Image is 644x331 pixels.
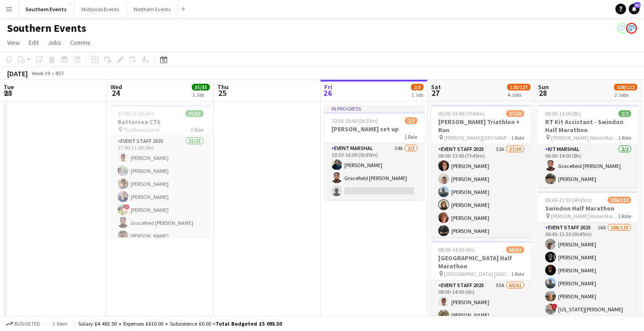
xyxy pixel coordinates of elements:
[4,83,14,91] span: Tue
[438,246,475,253] span: 08:00-14:00 (6h)
[431,83,441,91] span: Sat
[110,105,211,237] app-job-card: 17:00-21:00 (4h)35/35Battersea CTS The Bandstand1 RoleEvent Staff 202535/3517:00-21:00 (4h)[PERSO...
[324,83,332,91] span: Fri
[18,0,74,18] button: Southern Events
[124,204,130,210] span: !
[4,319,42,329] button: Budgeted
[192,84,210,90] span: 35/35
[538,204,638,212] h3: Swindon Half Marathon
[614,91,637,98] div: 2 Jobs
[7,39,20,47] span: View
[551,134,618,141] span: [PERSON_NAME] Water Main Car Park
[538,144,638,188] app-card-role: Kit Marshal2/206:00-14:00 (8h)Gracefield [PERSON_NAME][PERSON_NAME]
[331,117,378,124] span: 10:30-16:00 (5h30m)
[110,83,122,91] span: Wed
[186,110,203,117] span: 35/35
[324,125,424,133] h3: [PERSON_NAME] set up
[634,2,640,8] span: 62
[29,39,39,47] span: Edit
[216,88,229,98] span: 25
[506,110,524,117] span: 27/30
[109,88,122,98] span: 24
[74,0,127,18] button: Midlands Events
[614,84,637,90] span: 108/112
[511,134,524,141] span: 1 Role
[545,110,581,117] span: 06:00-14:00 (8h)
[55,70,64,77] div: BST
[25,37,42,48] a: Edit
[2,88,14,98] span: 23
[444,271,511,277] span: [GEOGRAPHIC_DATA] [GEOGRAPHIC_DATA]
[7,69,28,78] div: [DATE]
[216,320,282,327] span: Total Budgeted £5 093.50
[626,23,637,34] app-user-avatar: RunThrough Events
[324,105,424,200] app-job-card: In progress10:30-16:00 (5h30m)2/3[PERSON_NAME] set up1 RoleEvent Marshal34A2/310:30-16:00 (5h30m)...
[30,70,52,77] span: Week 39
[192,91,209,98] div: 1 Job
[552,304,557,309] span: !
[506,246,524,253] span: 60/61
[629,4,640,14] a: 62
[411,91,423,98] div: 1 Job
[545,197,592,203] span: 06:45-13:30 (6h45m)
[404,133,417,140] span: 1 Role
[608,197,631,203] span: 106/110
[405,117,417,124] span: 2/3
[48,39,61,47] span: Jobs
[538,83,549,91] span: Sun
[430,88,441,98] span: 27
[618,134,631,141] span: 1 Role
[118,110,154,117] span: 17:00-21:00 (4h)
[617,23,628,34] app-user-avatar: RunThrough Events
[14,321,40,327] span: Budgeted
[537,88,549,98] span: 28
[78,320,282,327] div: Salary £4 483.50 + Expenses £610.00 + Subsistence £0.00 =
[538,105,638,188] app-job-card: 06:00-14:00 (8h)2/2RT Kit Assistant - Swindon Half Marathon [PERSON_NAME] Water Main Car Park1 Ro...
[217,83,229,91] span: Thu
[49,320,71,327] span: 1 item
[123,126,159,133] span: The Bandstand
[444,134,511,141] span: [PERSON_NAME][GEOGRAPHIC_DATA], [GEOGRAPHIC_DATA], [GEOGRAPHIC_DATA]
[411,84,424,90] span: 2/3
[511,271,524,277] span: 1 Role
[7,21,86,35] h1: Southern Events
[324,143,424,200] app-card-role: Event Marshal34A2/310:30-16:00 (5h30m)[PERSON_NAME]Gracefield [PERSON_NAME]
[438,110,485,117] span: 06:00-13:45 (7h45m)
[551,213,618,219] span: [PERSON_NAME] Water Main Car Park
[431,118,531,134] h3: [PERSON_NAME] Triathlon + Run
[508,91,530,98] div: 4 Jobs
[70,39,90,47] span: Comms
[323,88,332,98] span: 26
[191,126,203,133] span: 1 Role
[324,105,424,112] div: In progress
[127,0,178,18] button: Northern Events
[431,254,531,270] h3: [GEOGRAPHIC_DATA] Half Marathon
[618,213,631,219] span: 1 Role
[507,84,530,90] span: 120/127
[431,105,531,237] app-job-card: 06:00-13:45 (7h45m)27/30[PERSON_NAME] Triathlon + Run [PERSON_NAME][GEOGRAPHIC_DATA], [GEOGRAPHIC...
[619,110,631,117] span: 2/2
[4,37,23,48] a: View
[538,118,638,134] h3: RT Kit Assistant - Swindon Half Marathon
[538,191,638,324] app-job-card: 06:45-13:30 (6h45m)106/110Swindon Half Marathon [PERSON_NAME] Water Main Car Park1 RoleEvent Staf...
[110,118,211,126] h3: Battersea CTS
[67,37,94,48] a: Comms
[44,37,65,48] a: Jobs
